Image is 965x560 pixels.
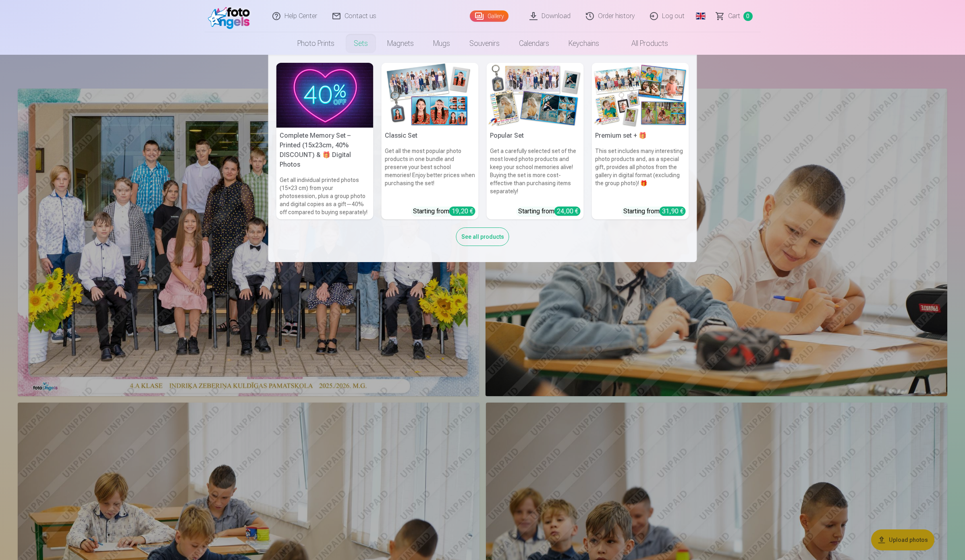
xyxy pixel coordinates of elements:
a: Complete Memory Set – Printed (15x23cm, 40% DISCOUNT) & 🎁 Digital PhotosComplete Memory Set – Pri... [276,63,374,219]
a: Gallery [470,10,508,22]
img: Popular Set [487,63,584,128]
span: 0 [743,12,753,21]
div: Starting from [413,207,475,216]
img: Complete Memory Set – Printed (15x23cm, 40% DISCOUNT) & 🎁 Digital Photos [276,63,374,128]
div: Starting from [518,207,581,216]
a: Popular SetPopular SetGet a carefully selected set of the most loved photo products and keep your... [487,63,584,219]
div: Starting from [623,207,686,216]
div: See all products [456,227,509,246]
a: Classic SetClassic SetGet all the most popular photo products in one bundle and preserve your bes... [382,63,479,219]
a: Souvenirs [460,32,509,55]
div: 19,20 € [449,207,475,216]
h6: Get a carefully selected set of the most loved photo products and keep your school memories alive... [487,144,584,203]
h5: Classic Set [382,128,479,144]
h5: Complete Memory Set – Printed (15x23cm, 40% DISCOUNT) & 🎁 Digital Photos [276,128,374,173]
a: Magnets [378,32,423,55]
img: Classic Set [382,63,479,128]
span: Сart [728,11,740,21]
div: 31,90 € [660,207,686,216]
a: Sets [344,32,378,55]
h6: Get all individual printed photos (15×23 cm) from your photosession, plus a group photo and digit... [276,173,374,219]
a: Photo prints [288,32,344,55]
h5: Popular Set [487,128,584,144]
img: Premium set + 🎁 [592,63,689,128]
a: Mugs [423,32,460,55]
h5: Premium set + 🎁 [592,128,689,144]
a: All products [609,32,678,55]
h6: This set includes many interesting photo products and, as a special gift, provides all photos fro... [592,144,689,203]
a: See all products [456,232,509,240]
div: 24,00 € [554,207,581,216]
img: /fa1 [208,3,254,29]
a: Keychains [559,32,609,55]
a: Calendars [509,32,559,55]
a: Premium set + 🎁 Premium set + 🎁This set includes many interesting photo products and, as a specia... [592,63,689,219]
h6: Get all the most popular photo products in one bundle and preserve your best school memories! Enj... [382,144,479,203]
